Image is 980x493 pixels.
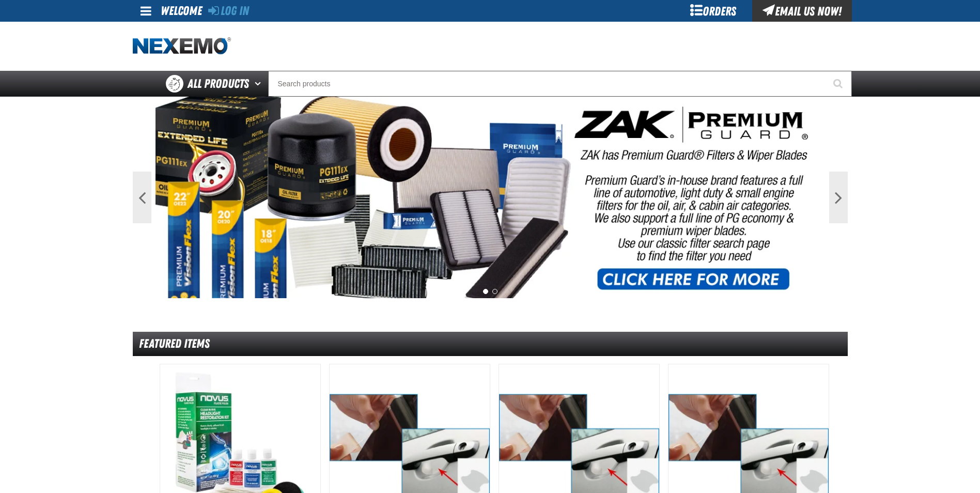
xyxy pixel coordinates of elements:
span: All Products [188,74,249,93]
button: Next [829,172,848,223]
button: 1 of 2 [483,289,488,294]
button: Start Searching [826,71,852,97]
img: Nexemo logo [133,37,231,55]
a: Log In [208,4,249,18]
button: 2 of 2 [492,289,497,294]
img: PG Filters & Wipers [155,97,825,298]
button: Open All Products pages [251,71,268,97]
input: Search [268,71,852,97]
button: Previous [133,172,151,223]
div: Featured Items [133,332,848,356]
